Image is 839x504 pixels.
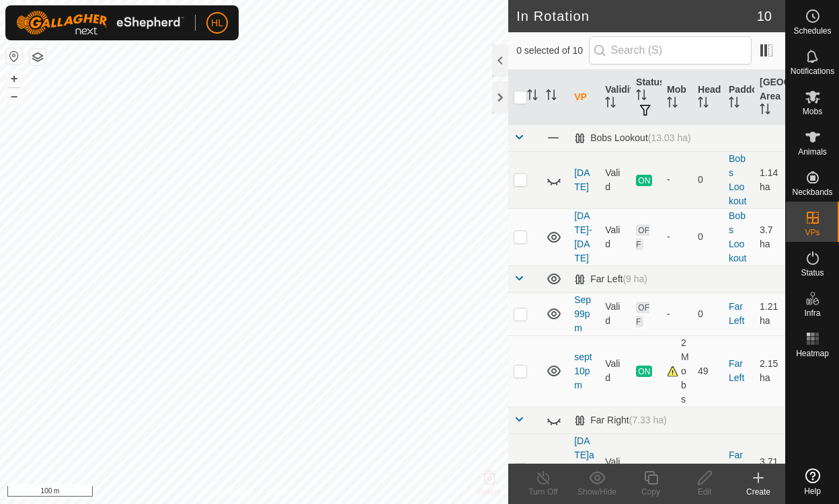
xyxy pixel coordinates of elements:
[600,70,631,125] th: Validity
[636,175,652,186] span: ON
[605,99,616,110] p-sorticon: Activate to sort
[574,415,667,426] div: Far Right
[729,450,748,489] a: Far Right
[803,108,822,116] span: Mobs
[546,91,557,102] p-sorticon: Activate to sort
[569,70,600,125] th: VP
[692,335,723,407] td: 49
[600,335,631,407] td: Valid
[805,228,820,237] span: VPs
[16,11,184,35] img: Gallagher Logo
[729,153,746,206] a: Bobs Lookout
[600,292,631,335] td: Valid
[624,486,678,498] div: Copy
[629,415,667,425] span: (7.33 ha)
[211,16,223,30] span: HL
[804,309,820,317] span: Infra
[516,44,588,58] span: 0 selected of 10
[760,106,770,116] p-sorticon: Activate to sort
[636,366,652,377] span: ON
[574,132,690,144] div: Bobs Lookout
[574,351,592,390] a: sept 10pm
[6,71,22,87] button: +
[757,6,772,26] span: 10
[692,70,723,125] th: Head
[692,292,723,335] td: 0
[201,487,251,499] a: Privacy Policy
[798,148,827,156] span: Animals
[804,487,821,495] span: Help
[636,224,649,250] span: OFF
[793,27,831,35] span: Schedules
[796,349,829,358] span: Heatmap
[678,486,731,498] div: Edit
[801,269,824,277] span: Status
[754,335,785,407] td: 2.15 ha
[723,70,754,125] th: Paddock
[692,151,723,208] td: 0
[729,210,746,263] a: Bobs Lookout
[574,210,592,263] a: [DATE]-[DATE]
[574,274,647,285] div: Far Left
[729,99,740,110] p-sorticon: Activate to sort
[648,132,691,143] span: (13.03 ha)
[516,8,757,24] h2: In Rotation
[662,70,692,125] th: Mob
[516,486,570,498] div: Turn Off
[692,208,723,265] td: 0
[729,358,744,383] a: Far Left
[667,173,687,187] div: -
[791,67,834,75] span: Notifications
[589,36,752,65] input: Search (S)
[667,99,678,110] p-sorticon: Activate to sort
[729,301,744,326] a: Far Left
[636,91,647,102] p-sorticon: Activate to sort
[268,487,307,499] a: Contact Us
[792,188,832,196] span: Neckbands
[754,292,785,335] td: 1.21 ha
[698,99,709,110] p-sorticon: Activate to sort
[600,151,631,208] td: Valid
[600,208,631,265] td: Valid
[667,462,687,476] div: -
[754,208,785,265] td: 3.7 ha
[6,48,22,65] button: Reset Map
[574,167,590,192] a: [DATE]
[527,91,538,102] p-sorticon: Activate to sort
[667,307,687,321] div: -
[731,486,785,498] div: Create
[786,463,839,501] a: Help
[667,230,687,244] div: -
[570,486,624,498] div: Show/Hide
[6,88,22,104] button: –
[754,70,785,125] th: [GEOGRAPHIC_DATA] Area
[623,274,647,284] span: (9 ha)
[754,151,785,208] td: 1.14 ha
[636,302,649,327] span: OFF
[574,294,591,333] a: Sep 99pm
[30,49,46,65] button: Map Layers
[667,336,687,407] div: 2 Mobs
[574,435,594,503] a: [DATE]and [DATE]
[631,70,662,125] th: Status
